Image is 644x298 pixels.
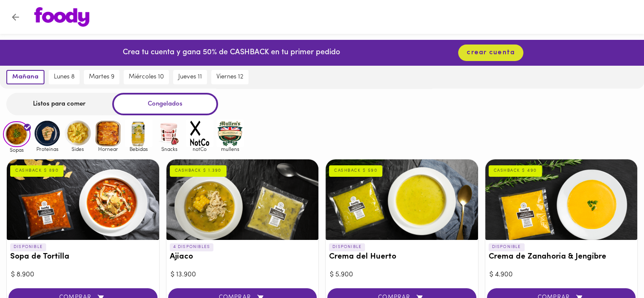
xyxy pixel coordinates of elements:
[34,7,89,27] img: logo.png
[216,146,244,152] span: mullens
[5,7,26,28] button: Volver
[129,73,164,81] span: miércoles 10
[326,159,478,240] div: Crema del Huerto
[173,70,207,84] button: jueves 11
[12,73,39,81] span: mañana
[171,270,315,280] div: $ 13.900
[329,243,365,251] p: DISPONIBLE
[94,146,122,152] span: Hornear
[6,93,112,115] div: Listos para comer
[155,120,183,147] img: Snacks
[329,253,475,262] h3: Crema del Huerto
[216,120,244,147] img: mullens
[3,147,30,153] span: Sopas
[170,253,315,262] h3: Ajiaco
[11,270,155,280] div: $ 8.900
[595,249,636,290] iframe: Messagebird Livechat Widget
[54,73,75,81] span: lunes 8
[124,70,169,84] button: miércoles 10
[123,47,340,58] p: Crea tu cuenta y gana 50% de CASHBACK en tu primer pedido
[330,270,474,280] div: $ 5.900
[178,73,202,81] span: jueves 11
[489,165,542,176] div: CASHBACK $ 490
[170,165,227,176] div: CASHBACK $ 1.390
[112,93,218,115] div: Congelados
[33,120,61,147] img: Proteinas
[166,159,319,240] div: Ajiaco
[3,121,30,148] img: Sopas
[64,146,91,152] span: Sides
[125,146,152,152] span: Bebidas
[49,70,80,84] button: lunes 8
[467,49,515,57] span: crear cuenta
[211,70,249,84] button: viernes 12
[458,45,523,61] button: crear cuenta
[89,73,114,81] span: martes 9
[489,253,634,262] h3: Crema de Zanahoria & Jengibre
[489,270,633,280] div: $ 4.900
[216,73,243,81] span: viernes 12
[485,159,638,240] div: Crema de Zanahoria & Jengibre
[489,243,525,251] p: DISPONIBLE
[329,165,382,176] div: CASHBACK $ 590
[186,146,213,152] span: notCo
[155,146,183,152] span: Snacks
[94,120,122,147] img: Hornear
[7,159,159,240] div: Sopa de Tortilla
[170,243,214,251] p: 4 DISPONIBLES
[125,120,152,147] img: Bebidas
[33,146,61,152] span: Proteinas
[10,243,46,251] p: DISPONIBLE
[64,120,91,147] img: Sides
[186,120,213,147] img: notCo
[6,70,44,84] button: mañana
[84,70,119,84] button: martes 9
[10,165,64,176] div: CASHBACK $ 890
[10,253,156,262] h3: Sopa de Tortilla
